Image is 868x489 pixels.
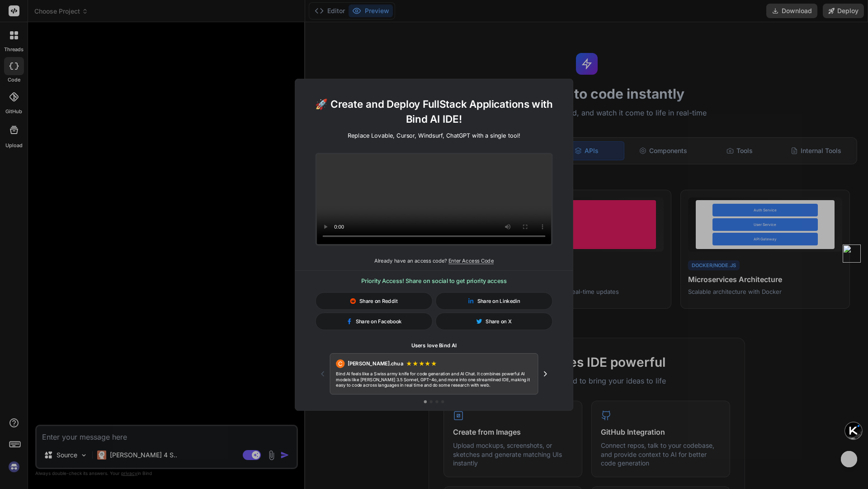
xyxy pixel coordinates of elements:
div: C [336,359,344,368]
h1: Users love Bind AI [316,341,553,349]
span: ★ [419,359,425,368]
button: Go to testimonial 1 [424,400,427,403]
span: Enter Access Code [448,257,494,264]
span: Share on Linkedin [477,297,520,304]
p: Bind AI feels like a Swiss army knife for code generation and AI Chat. It combines powerful AI mo... [336,371,532,388]
p: Replace Lovable, Cursor, Windsurf, ChatGPT with a single tool! [348,131,520,139]
span: ★ [412,359,419,368]
span: ★ [431,359,437,368]
p: Already have an access code? [295,257,573,264]
span: ★ [425,359,431,368]
button: Previous testimonial [316,366,330,381]
h3: Priority Access! Share on social to get priority access [316,276,553,285]
span: [PERSON_NAME].chua [348,360,403,367]
button: Go to testimonial 3 [435,400,438,403]
span: Share on X [486,317,512,325]
span: ★ [406,359,412,368]
button: Go to testimonial 4 [441,400,444,403]
h1: 🚀 Create and Deploy FullStack Applications with Bind AI IDE! [307,96,561,126]
button: Go to testimonial 2 [429,400,432,403]
button: Next testimonial [538,366,552,381]
span: Share on Reddit [359,297,398,304]
span: Share on Facebook [356,317,402,325]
